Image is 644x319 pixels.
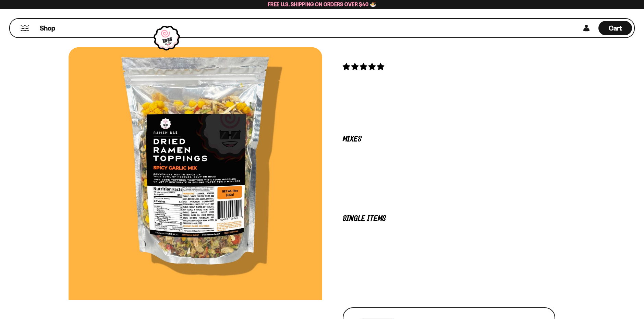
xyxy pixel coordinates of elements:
[268,1,376,8] span: Free U.S. Shipping on Orders over $40 🍜
[343,136,555,143] p: Mixes
[20,25,29,31] button: Mobile Menu Trigger
[40,24,55,33] span: Shop
[609,24,622,32] span: Cart
[40,21,55,35] a: Shop
[343,62,386,71] span: 4.75 stars
[343,216,555,222] p: Single Items
[598,19,632,37] div: Cart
